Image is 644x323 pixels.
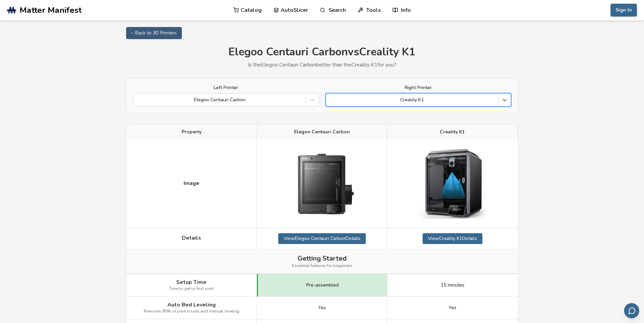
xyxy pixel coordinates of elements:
[419,149,486,219] img: Creality K1
[326,85,511,90] label: Right Printer
[169,287,214,291] span: Time to get to first print
[297,254,347,262] span: Getting Started
[449,305,456,311] span: Yes
[294,129,350,135] span: Elegoo Centauri Carbon
[126,62,518,68] p: Is the Elegoo Centauri Carbon better than the Creality K1 for you?
[144,309,239,314] span: Removes 80% of print issues and manual leveling
[292,264,352,268] span: Essential features for beginners
[440,129,465,135] span: Creality K1
[182,129,201,135] span: Property
[306,282,339,288] span: Pre-assembled
[184,180,199,186] span: Image
[423,233,482,244] a: ViewCreality K1Details
[167,302,216,308] span: Auto Bed Leveling
[126,46,518,58] h1: Elegoo Centauri Carbon vs Creality K1
[441,282,464,288] span: 15 minutes
[182,235,201,241] span: Details
[318,305,326,311] span: Yes
[624,303,639,318] button: Send feedback via email
[278,233,366,244] a: ViewElegoo Centauri CarbonDetails
[126,27,182,39] a: ← Back to 3D Printers
[137,97,138,103] input: Elegoo Centauri Carbon
[133,85,319,90] label: Left Printer
[288,145,356,222] img: Elegoo Centauri Carbon
[176,279,207,285] span: Setup Time
[611,4,637,17] button: Sign In
[20,5,81,15] span: Matter Manifest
